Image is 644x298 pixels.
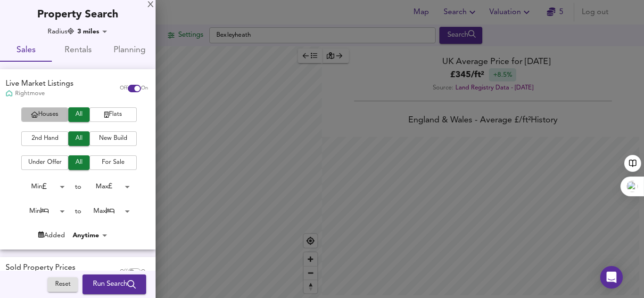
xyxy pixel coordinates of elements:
span: 2nd Hand [26,133,64,144]
button: Run Search [83,274,146,294]
div: Min [16,179,68,194]
span: Under Offer [26,157,64,168]
img: Rightmove [6,90,13,98]
div: Radius [48,27,74,36]
button: Reset [48,277,78,292]
div: Sold Property Prices [6,263,75,274]
div: Max [81,204,133,218]
span: Reset [52,279,73,290]
span: Run Search [93,278,136,290]
span: For Sale [94,157,132,168]
div: Min [16,204,68,218]
span: All [73,133,85,144]
span: Sales [6,43,46,58]
div: Live Market Listings [6,79,74,89]
button: All [68,155,90,170]
span: Rentals [58,43,98,58]
span: On [141,85,148,92]
span: All [73,109,85,120]
button: For Sale [90,155,137,170]
span: New Build [94,133,132,144]
div: to [75,207,81,216]
span: Planning [109,43,150,58]
span: Off [120,268,128,276]
div: Open Intercom Messenger [600,266,623,289]
div: Anytime [70,231,110,240]
span: Off [120,85,128,92]
button: Houses [21,107,68,122]
div: Max [81,179,133,194]
button: All [68,131,90,146]
button: Under Offer [21,155,68,170]
button: Flats [90,107,137,122]
div: Rightmove [6,89,74,98]
button: All [68,107,90,122]
div: to [75,182,81,192]
span: Flats [94,109,132,120]
div: 3 miles [74,27,110,36]
button: 2nd Hand [21,131,68,146]
span: All [73,157,85,168]
div: Added [38,231,65,240]
span: On [141,268,148,276]
div: X [148,2,154,8]
button: New Build [90,131,137,146]
span: Houses [26,109,64,120]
